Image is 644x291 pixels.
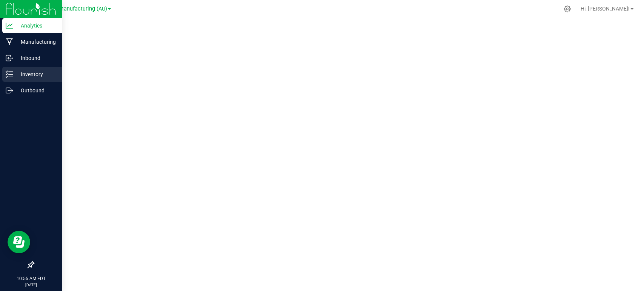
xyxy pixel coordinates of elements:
[6,38,13,46] inline-svg: Manufacturing
[581,6,630,12] span: Hi, [PERSON_NAME]!
[6,87,13,94] inline-svg: Outbound
[13,70,58,79] p: Inventory
[3,282,58,288] p: [DATE]
[3,275,58,282] p: 10:55 AM EDT
[13,86,58,95] p: Outbound
[13,37,58,46] p: Manufacturing
[6,54,13,62] inline-svg: Inbound
[13,54,58,63] p: Inbound
[8,231,30,253] iframe: Resource center
[6,70,13,78] inline-svg: Inventory
[13,21,58,30] p: Analytics
[563,5,572,12] div: Manage settings
[6,22,13,29] inline-svg: Analytics
[43,6,107,12] span: Stash Manufacturing (AU)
